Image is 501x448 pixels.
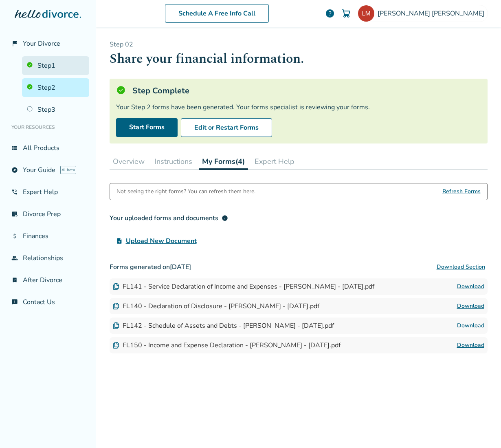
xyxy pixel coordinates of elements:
[22,78,89,97] a: Step2
[113,321,334,330] div: FL142 - Schedule of Assets and Debts - [PERSON_NAME] - [DATE].pdf
[7,249,89,267] a: groupRelationships
[11,211,18,217] span: list_alt_check
[113,341,341,350] div: FL150 - Income and Expense Declaration - [PERSON_NAME] - [DATE].pdf
[110,153,148,170] button: Overview
[460,409,501,448] iframe: Chat Widget
[7,161,89,179] a: exploreYour GuideAI beta
[325,9,335,18] a: help
[110,49,488,69] h1: Share your financial information.
[11,167,18,173] span: explore
[23,39,60,48] span: Your Divorce
[116,183,255,200] div: Not seeing the right forms? You can refresh them here.
[11,233,18,239] span: attach_money
[113,282,374,291] div: FL141 - Service Declaration of Income and Expenses - [PERSON_NAME] - [DATE].pdf
[7,139,89,157] a: view_listAll Products
[7,293,89,311] a: chat_infoContact Us
[113,342,119,349] img: Document
[7,34,89,53] a: flag_2Your Divorce
[181,118,272,137] button: Edit or Restart Forms
[11,299,18,305] span: chat_info
[132,85,189,96] h5: Step Complete
[222,215,228,221] span: info
[341,9,351,18] img: Cart
[7,119,89,135] li: Your Resources
[11,40,18,47] span: flag_2
[22,56,89,75] a: Step1
[110,259,488,275] h3: Forms generated on [DATE]
[378,9,488,18] span: [PERSON_NAME] [PERSON_NAME]
[126,236,197,246] span: Upload New Document
[113,283,119,290] img: Document
[113,302,319,311] div: FL140 - Declaration of Disclosure - [PERSON_NAME] - [DATE].pdf
[116,103,481,112] div: Your Step 2 forms have been generated. Your forms specialist is reviewing your forms.
[457,282,484,291] a: Download
[11,277,18,283] span: bookmark_check
[116,238,123,244] span: upload_file
[113,322,119,329] img: Document
[151,153,196,170] button: Instructions
[7,183,89,201] a: phone_in_talkExpert Help
[11,255,18,261] span: group
[457,321,484,331] a: Download
[116,118,178,137] a: Start Forms
[358,5,374,22] img: lisamozden@gmail.com
[251,153,298,170] button: Expert Help
[165,4,269,23] a: Schedule A Free Info Call
[199,153,248,170] button: My Forms(4)
[7,271,89,289] a: bookmark_checkAfter Divorce
[7,227,89,245] a: attach_moneyFinances
[113,303,119,309] img: Document
[11,145,18,151] span: view_list
[7,205,89,223] a: list_alt_checkDivorce Prep
[442,183,481,200] span: Refresh Forms
[110,213,228,223] div: Your uploaded forms and documents
[110,40,488,49] p: Step 0 2
[11,189,18,195] span: phone_in_talk
[60,166,76,174] span: AI beta
[22,100,89,119] a: Step3
[457,301,484,311] a: Download
[434,259,488,275] button: Download Section
[457,340,484,350] a: Download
